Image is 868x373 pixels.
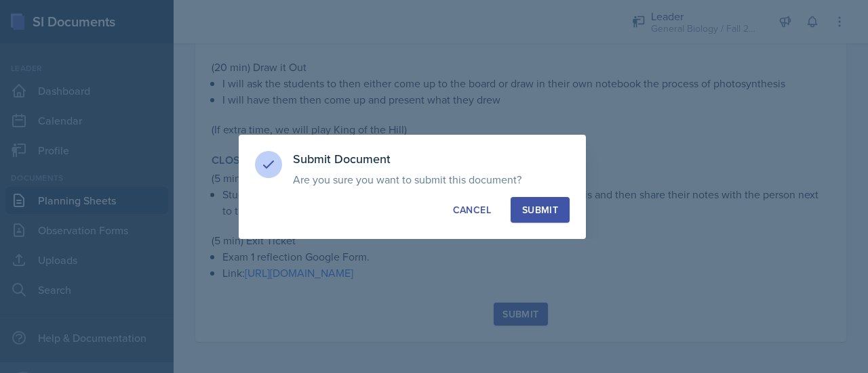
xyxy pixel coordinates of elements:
[293,173,570,186] p: Are you sure you want to submit this document?
[522,203,558,217] div: Submit
[441,197,502,223] button: Cancel
[511,197,570,223] button: Submit
[453,203,491,217] div: Cancel
[293,151,570,167] h3: Submit Document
